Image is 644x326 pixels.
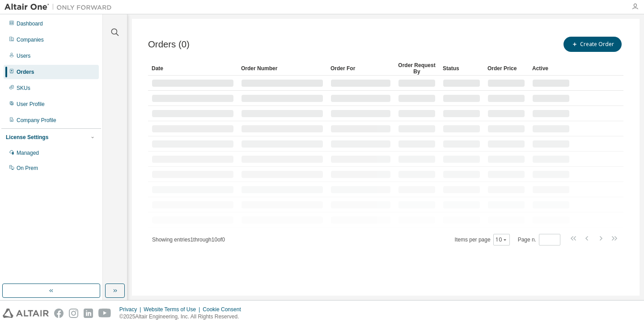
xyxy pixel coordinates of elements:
[54,309,64,318] img: facebook.svg
[203,306,246,313] div: Cookie Consent
[3,309,49,318] img: altair_logo.svg
[98,309,111,318] img: youtube.svg
[17,20,43,27] div: Dashboard
[69,309,78,318] img: instagram.svg
[496,236,508,243] button: 10
[148,39,190,50] span: Orders (0)
[17,85,30,92] div: SKUs
[17,36,44,43] div: Companies
[17,165,38,172] div: On Prem
[17,149,39,157] div: Managed
[532,61,570,76] div: Active
[487,61,525,76] div: Order Price
[241,61,323,76] div: Order Number
[119,306,144,313] div: Privacy
[563,37,622,52] button: Create Order
[398,61,436,76] div: Order Request By
[84,309,93,318] img: linkedin.svg
[152,61,234,76] div: Date
[119,313,246,321] p: © 2025 Altair Engineering, Inc. All Rights Reserved.
[4,3,116,12] img: Altair One
[17,68,34,76] div: Orders
[152,237,225,243] span: Showing entries 1 through 10 of 0
[330,61,391,76] div: Order For
[6,134,48,141] div: License Settings
[455,234,510,246] span: Items per page
[443,61,480,76] div: Status
[144,306,203,313] div: Website Terms of Use
[17,101,45,108] div: User Profile
[17,117,56,124] div: Company Profile
[17,52,30,59] div: Users
[518,234,560,246] span: Page n.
